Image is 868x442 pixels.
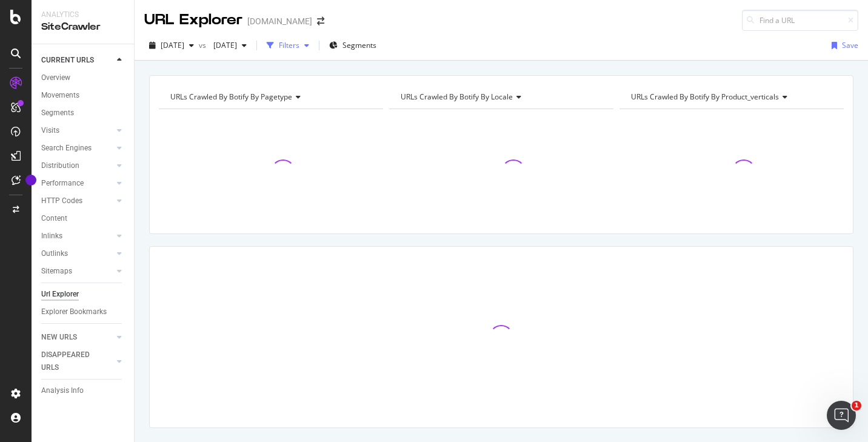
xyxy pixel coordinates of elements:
[41,349,113,374] a: DISAPPEARED URLS
[41,142,92,155] div: Search Engines
[41,247,113,260] a: Outlinks
[401,92,513,102] span: URLs Crawled By Botify By locale
[144,36,199,55] button: [DATE]
[41,230,113,243] a: Inlinks
[41,306,107,318] div: Explorer Bookmarks
[324,36,381,55] button: Segments
[852,401,861,410] span: 1
[41,177,84,190] div: Performance
[631,92,779,102] span: URLs Crawled By Botify By product_verticals
[41,212,67,225] div: Content
[41,288,125,301] a: Url Explorer
[41,265,113,278] a: Sitemaps
[41,54,94,67] div: CURRENT URLS
[25,175,36,186] div: Tooltip anchor
[247,15,312,27] div: [DOMAIN_NAME]
[41,89,79,102] div: Movements
[41,195,82,207] div: HTTP Codes
[317,17,324,25] div: arrow-right-arrow-left
[41,212,125,225] a: Content
[41,288,79,301] div: Url Explorer
[41,159,79,172] div: Distribution
[41,159,113,172] a: Distribution
[41,124,113,137] a: Visits
[742,10,858,31] input: Find a URL
[41,384,125,397] a: Analysis Info
[199,40,209,50] span: vs
[41,72,125,84] a: Overview
[41,89,125,102] a: Movements
[161,40,184,50] span: 2025 Aug. 31st
[41,10,124,20] div: Analytics
[629,87,833,107] h4: URLs Crawled By Botify By product_verticals
[342,40,376,50] span: Segments
[41,306,125,318] a: Explorer Bookmarks
[168,87,372,107] h4: URLs Crawled By Botify By pagetype
[41,72,70,84] div: Overview
[170,92,292,102] span: URLs Crawled By Botify By pagetype
[398,87,603,107] h4: URLs Crawled By Botify By locale
[41,107,74,119] div: Segments
[41,142,113,155] a: Search Engines
[144,10,242,30] div: URL Explorer
[41,384,84,397] div: Analysis Info
[41,195,113,207] a: HTTP Codes
[827,401,856,430] iframe: Intercom live chat
[41,331,113,344] a: NEW URLS
[41,230,62,243] div: Inlinks
[41,247,68,260] div: Outlinks
[41,107,125,119] a: Segments
[41,331,77,344] div: NEW URLS
[41,124,59,137] div: Visits
[827,36,858,55] button: Save
[209,36,252,55] button: [DATE]
[41,177,113,190] a: Performance
[209,40,237,50] span: 2025 Jul. 13th
[41,349,102,374] div: DISAPPEARED URLS
[41,265,72,278] div: Sitemaps
[262,36,314,55] button: Filters
[842,40,858,50] div: Save
[41,20,124,34] div: SiteCrawler
[41,54,113,67] a: CURRENT URLS
[279,40,299,50] div: Filters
